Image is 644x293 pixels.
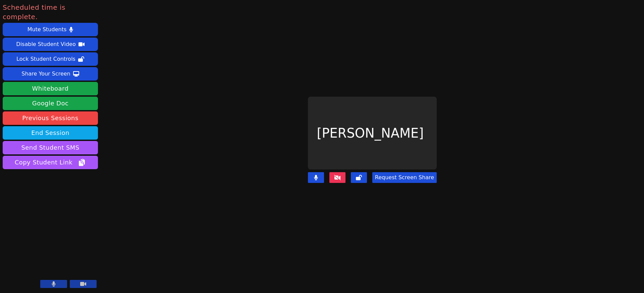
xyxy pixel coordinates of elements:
div: Disable Student Video [16,39,75,50]
span: Copy Student Link [15,158,86,167]
div: Mute Students [28,24,66,35]
button: Disable Student Video [3,38,98,51]
button: End Session [3,126,98,140]
div: Lock Student Controls [16,54,75,64]
button: Mute Students [3,23,98,36]
button: Request Screen Share [372,172,437,183]
button: Whiteboard [3,82,98,95]
button: Copy Student Link [3,156,98,169]
a: Google Doc [3,97,98,110]
div: [PERSON_NAME] [308,97,437,169]
a: Previous Sessions [3,111,98,125]
button: Lock Student Controls [3,52,98,66]
div: Share Your Screen [21,68,70,79]
span: Scheduled time is complete. [3,3,98,21]
button: Send Student SMS [3,141,98,154]
button: Share Your Screen [3,67,98,81]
